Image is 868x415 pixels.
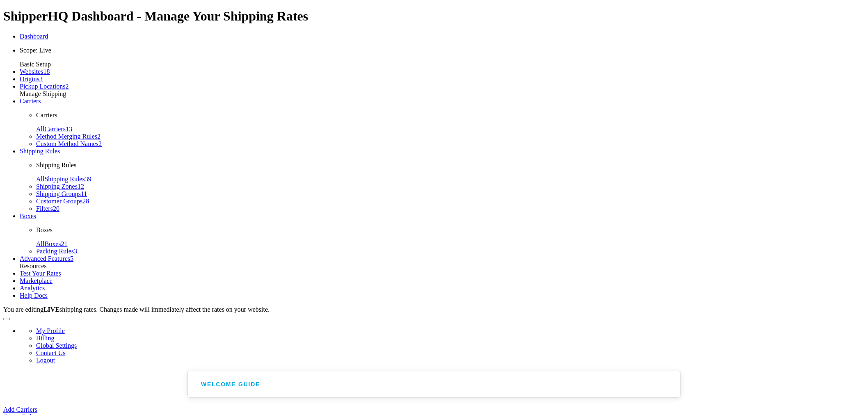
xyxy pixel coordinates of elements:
[36,327,65,334] span: My Profile
[36,190,81,197] span: Shipping Groups
[36,357,55,364] a: Logout
[36,342,77,349] a: Global Settings
[20,98,865,148] li: Carriers
[20,212,36,219] a: Boxes
[20,75,43,82] a: Origins3
[36,349,66,356] a: Contact Us
[20,68,50,75] a: Websites18
[20,270,61,277] a: Test Your Rates
[36,198,865,205] li: Customer Groups
[20,285,45,292] a: Analytics
[3,9,865,24] h1: ShipperHQ Dashboard - Manage Your Shipping Rates
[43,306,59,313] b: LIVE
[36,133,97,140] span: Method Merging Rules
[36,205,865,212] li: Filters
[36,125,66,132] span: All Carriers
[20,277,865,285] li: Marketplace
[36,198,89,205] a: Customer Groups28
[3,318,10,320] button: Open Resource Center
[3,306,865,313] div: You are editing shipping rates. Changes made will immediately affect the rates on your website.
[20,83,865,90] li: Pickup Locations
[36,198,82,205] span: Customer Groups
[36,125,72,132] a: AllCarriers13
[36,176,85,182] span: All Shipping Rules
[36,183,84,190] a: Shipping Zones12
[20,255,70,262] span: Advanced Features
[36,205,59,212] a: Filters20
[97,133,101,140] span: 2
[36,349,865,357] li: Contact Us
[36,248,74,255] span: Packing Rules
[36,162,865,169] p: Shipping Rules
[36,133,865,140] li: Method Merging Rules
[20,270,865,277] li: Test Your Rates
[36,342,865,349] li: Global Settings
[20,148,865,212] li: Shipping Rules
[20,212,865,255] li: Boxes
[36,190,865,198] li: Shipping Groups
[66,125,72,132] span: 13
[36,190,87,197] a: Shipping Groups11
[36,183,865,190] li: Shipping Zones
[36,140,98,147] span: Custom Method Names
[20,47,51,54] span: Scope: Live
[43,68,50,75] span: 18
[20,61,865,68] div: Basic Setup
[36,140,865,148] li: Custom Method Names
[20,292,865,299] li: Help Docs
[20,262,865,270] div: Resources
[36,240,67,247] a: AllBoxes21
[3,406,865,413] a: Add Carriers
[36,183,78,190] span: Shipping Zones
[20,255,865,262] li: Advanced Features
[36,357,865,364] li: Logout
[78,183,84,190] span: 12
[20,83,66,90] span: Pickup Locations
[53,205,59,212] span: 20
[81,190,87,197] span: 11
[36,335,54,342] a: Billing
[36,140,102,147] a: Custom Method Names2
[36,226,865,234] p: Boxes
[20,90,865,98] div: Manage Shipping
[36,112,865,119] p: Carriers
[36,176,91,182] a: AllShipping Rules39
[20,292,48,299] a: Help Docs
[36,240,61,247] span: All Boxes
[98,140,102,147] span: 2
[20,68,865,75] li: Websites
[36,133,101,140] a: Method Merging Rules2
[36,327,865,335] li: My Profile
[201,381,260,388] h2: Welcome Guide
[20,33,865,40] li: Dashboard
[36,335,865,342] li: Billing
[20,68,43,75] span: Websites
[82,198,89,205] span: 28
[61,240,67,247] span: 21
[36,205,53,212] span: Filters
[20,148,60,155] a: Shipping Rules
[20,33,48,40] a: Dashboard
[20,277,53,284] a: Marketplace
[70,255,73,262] span: 5
[20,98,41,105] a: Carriers
[36,248,865,255] li: Packing Rules
[74,248,77,255] span: 3
[20,255,73,262] a: Advanced Features5
[20,83,69,90] a: Pickup Locations2
[36,248,77,255] a: Packing Rules3
[20,285,865,292] li: Analytics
